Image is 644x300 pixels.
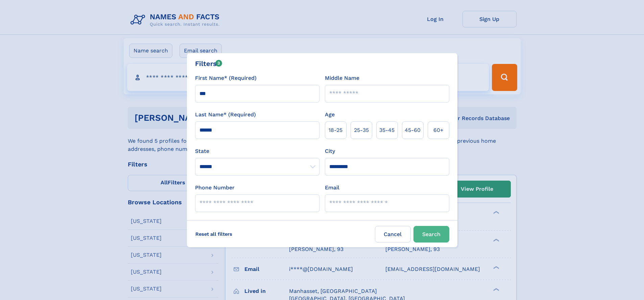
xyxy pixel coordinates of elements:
label: City [325,147,335,155]
span: 35‑45 [379,126,395,134]
label: Cancel [375,226,411,243]
label: Phone Number [195,184,235,192]
label: First Name* (Required) [195,74,257,82]
label: Middle Name [325,74,359,82]
span: 18‑25 [329,126,342,134]
button: Search [413,226,449,243]
span: 45‑60 [405,126,421,134]
label: State [195,147,319,155]
div: Filters [195,59,222,69]
label: Reset all filters [191,226,237,242]
label: Last Name* (Required) [195,111,256,119]
span: 60+ [433,126,444,134]
label: Email [325,184,339,192]
label: Age [325,111,335,119]
span: 25‑35 [354,126,369,134]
